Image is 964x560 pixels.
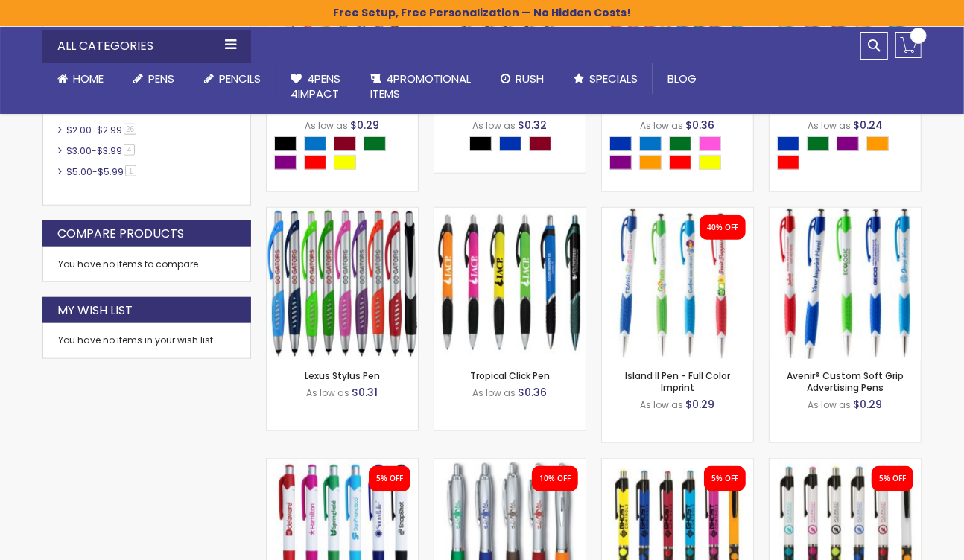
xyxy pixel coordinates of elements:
[274,155,297,170] div: Purple
[807,136,829,151] div: Green
[473,119,516,132] span: As low as
[97,124,122,136] span: $2.99
[808,119,851,132] span: As low as
[42,30,251,63] div: All Categories
[299,102,386,115] a: The Grip Stick Solid
[777,155,799,170] div: Red
[669,136,691,151] div: Green
[66,124,92,136] span: $2.00
[57,302,133,319] strong: My Wish List
[63,124,142,136] a: $2.00-$2.9926
[646,102,709,115] a: Screamer Pen
[667,71,697,86] span: Blog
[334,155,356,170] div: Yellow
[609,136,632,151] div: Blue
[351,118,380,133] span: $0.29
[854,397,883,412] span: $0.29
[559,63,653,95] a: Specials
[97,144,122,157] span: $3.99
[95,103,118,115] span: $1.99
[686,118,715,133] span: $0.36
[866,136,889,151] div: Orange
[787,369,904,394] a: Avenir® Custom Soft Grip Advertising Pens
[790,102,901,115] a: Loud Custom Logo Pens
[276,63,355,111] a: 4Pens4impact
[589,71,638,86] span: Specials
[267,208,418,359] img: Lexus Stylus Pen
[66,165,92,178] span: $5.00
[124,144,135,156] span: 4
[118,63,189,95] a: Pens
[609,155,632,170] div: Purple
[304,136,326,151] div: Blue Light
[73,71,104,86] span: Home
[529,136,551,151] div: Burgundy
[686,397,715,412] span: $0.29
[641,119,684,132] span: As low as
[42,247,251,282] div: You have no items to compare.
[519,385,548,400] span: $0.36
[625,369,730,394] a: Island II Pen - Full Color Imprint
[434,458,586,471] a: Basset II Klick Pen
[469,136,559,155] div: Select A Color
[639,155,662,170] div: Orange
[499,136,521,151] div: Blue
[66,144,92,157] span: $3.00
[879,474,906,484] div: 5% OFF
[602,458,753,471] a: Louisiana Pen
[352,385,378,400] span: $0.31
[364,136,386,151] div: Green
[125,165,136,176] span: 1
[653,63,711,95] a: Blog
[669,155,691,170] div: Red
[267,207,418,220] a: Lexus Stylus Pen
[470,369,550,382] a: Tropical Click Pen
[148,71,174,86] span: Pens
[711,474,738,484] div: 5% OFF
[699,155,721,170] div: Yellow
[63,144,140,157] a: $3.00-$3.994
[63,103,137,115] a: $1.00-$1.9938
[479,102,542,115] a: The Grip Stick
[837,136,859,151] div: Purple
[305,119,349,132] span: As low as
[602,208,753,359] img: Island II Pen - Full Color Imprint
[307,386,350,399] span: As low as
[770,208,921,359] img: Avenir® Custom Soft Grip Advertising Pens
[707,223,738,233] div: 40% OFF
[63,165,142,178] a: $5.00-$5.991
[376,474,403,484] div: 5% OFF
[370,71,471,101] span: 4PROMOTIONAL ITEMS
[473,386,516,399] span: As low as
[66,103,89,115] span: $1.00
[516,71,544,86] span: Rush
[853,118,883,133] span: $0.24
[770,207,921,220] a: Avenir® Custom Soft Grip Advertising Pens
[609,136,753,174] div: Select A Color
[841,520,964,560] iframe: Google Customer Reviews
[539,474,571,484] div: 10% OFF
[434,207,586,220] a: Tropical Click Pen
[699,136,721,151] div: Pink
[124,124,136,135] span: 26
[305,369,380,382] a: Lexus Stylus Pen
[641,398,684,411] span: As low as
[808,398,852,411] span: As low as
[189,63,276,95] a: Pencils
[267,458,418,471] a: Eco Maddie Recycled Plastic Gel Click Pen
[98,165,124,178] span: $5.99
[274,136,418,174] div: Select A Color
[334,136,356,151] div: Burgundy
[777,136,799,151] div: Blue
[434,208,586,359] img: Tropical Click Pen
[58,334,235,346] div: You have no items in your wish list.
[602,207,753,220] a: Island II Pen - Full Color Imprint
[639,136,662,151] div: Blue Light
[469,136,492,151] div: Black
[486,63,559,95] a: Rush
[304,155,326,170] div: Red
[291,71,340,101] span: 4Pens 4impact
[519,118,548,133] span: $0.32
[274,136,297,151] div: Black
[219,71,261,86] span: Pencils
